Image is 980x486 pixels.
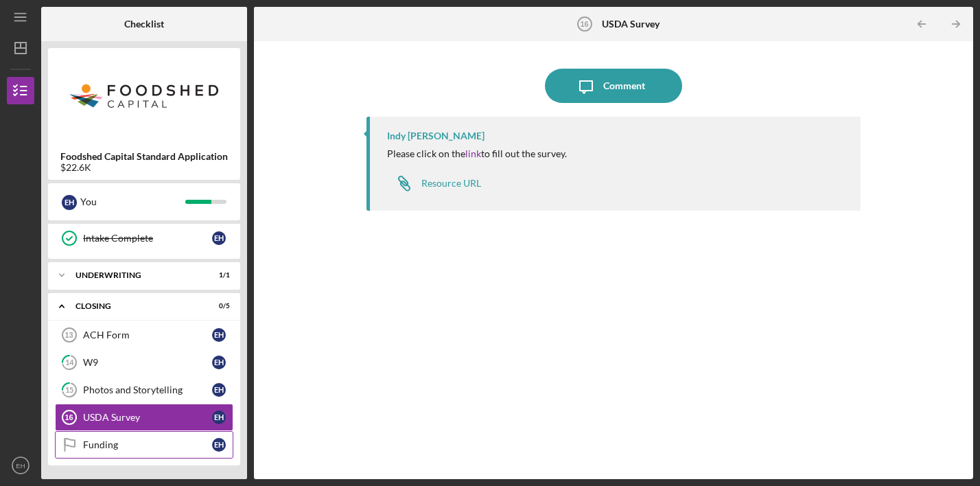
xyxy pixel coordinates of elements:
text: EH [16,462,25,470]
div: Resource URL [421,178,481,189]
div: You [80,190,185,213]
div: Closing [75,302,196,310]
button: Comment [545,69,682,103]
div: E H [212,231,226,245]
tspan: 15 [65,386,73,395]
tspan: 16 [580,20,588,28]
div: USDA Survey [83,412,212,423]
div: 0 / 5 [205,302,230,310]
b: Foodshed Capital Standard Application [60,151,228,162]
tspan: 16 [65,413,73,421]
a: 16USDA SurveyEH [55,404,233,431]
img: Product logo [48,55,240,137]
button: EH [7,452,34,479]
div: Indy [PERSON_NAME] [387,130,485,141]
div: ACH Form [83,329,212,340]
div: Please click on the to fill out the survey. [387,148,567,159]
a: FundingEH [55,431,233,459]
div: E H [212,383,226,397]
div: E H [212,328,226,342]
div: Funding [83,439,212,450]
a: 13ACH FormEH [55,321,233,349]
a: link [465,148,481,159]
div: Underwriting [75,271,196,279]
div: E H [62,195,77,210]
a: 14W9EH [55,349,233,376]
div: 1 / 1 [205,271,230,279]
div: E H [212,438,226,452]
div: W9 [83,357,212,368]
b: Checklist [124,19,164,30]
div: $22.6K [60,162,228,173]
a: Intake CompleteEH [55,224,233,252]
b: USDA Survey [602,19,660,30]
div: Intake Complete [83,233,212,244]
a: 15Photos and StorytellingEH [55,376,233,404]
div: E H [212,356,226,369]
tspan: 13 [65,331,73,339]
div: Comment [603,69,645,103]
div: E H [212,410,226,424]
div: Photos and Storytelling [83,384,212,395]
tspan: 14 [65,358,74,367]
a: Resource URL [387,170,481,197]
